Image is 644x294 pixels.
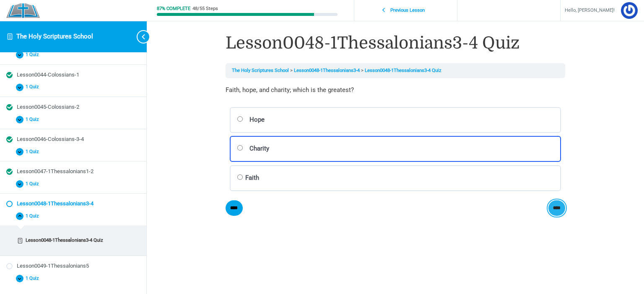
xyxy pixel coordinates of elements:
[230,107,561,133] label: Hope
[6,210,140,222] button: 1 Quiz
[230,136,561,162] label: Charity
[17,71,140,79] div: Lesson0044-Colossians-1
[23,276,44,281] span: 1 Quiz
[294,68,360,73] a: Lesson0048-1Thessalonians3-4
[237,174,243,180] input: Faith
[16,33,93,40] a: The Holy Scriptures School
[6,49,140,61] button: 1 Quiz
[230,165,561,191] label: Faith
[6,81,140,93] button: 1 Quiz
[23,52,44,58] span: 1 Quiz
[23,84,44,90] span: 1 Quiz
[237,116,243,122] input: Hope
[17,103,140,111] div: Lesson0045-Colossians-2
[23,213,44,219] span: 1 Quiz
[365,68,441,73] a: Lesson0048-1Thessalonians3-4 Quiz
[6,178,140,190] button: 1 Quiz
[356,3,455,18] a: Previous Lesson
[565,6,615,15] span: Hello, [PERSON_NAME]!
[226,31,565,55] h1: Lesson0048-1Thessalonians3-4 Quiz
[17,200,140,208] div: Lesson0048-1Thessalonians3-4
[6,263,13,269] div: Not started
[9,235,138,247] a: Incomplete Lesson0048-1Thessalonians3-4 Quiz
[6,262,140,270] a: Not started Lesson0049-1Thessalonians5
[17,262,140,270] div: Lesson0049-1Thessalonians5
[237,145,243,151] input: Charity
[17,238,23,244] div: Incomplete
[26,237,135,244] div: Lesson0048-1Thessalonians3-4 Quiz
[192,6,218,11] div: 48/55 Steps
[17,135,140,143] div: Lesson0046-Colossians-3-4
[232,68,289,73] a: The Holy Scriptures School
[6,272,140,284] button: 1 Quiz
[6,71,140,79] a: Completed Lesson0044-Colossians-1
[386,8,430,13] span: Previous Lesson
[226,63,565,78] nav: Breadcrumbs
[6,200,140,208] a: Not started Lesson0048-1Thessalonians3-4
[6,104,13,110] div: Completed
[6,169,13,175] div: Completed
[6,146,140,158] button: 1 Quiz
[130,21,147,52] button: Toggle sidebar navigation
[6,201,13,207] div: Not started
[6,72,13,78] div: Completed
[23,181,44,187] span: 1 Quiz
[6,135,140,143] a: Completed Lesson0046-Colossians-3-4
[23,117,44,123] span: 1 Quiz
[6,168,140,176] a: Completed Lesson0047-1Thessalonians1-2
[6,103,140,111] a: Completed Lesson0045-Colossians-2
[6,136,13,143] div: Completed
[157,6,190,11] div: 87% Complete
[226,84,565,96] p: Faith, hope, and charity; which is the greatest?
[23,149,44,155] span: 1 Quiz
[17,168,140,176] div: Lesson0047-1Thessalonians1-2
[6,113,140,125] button: 1 Quiz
